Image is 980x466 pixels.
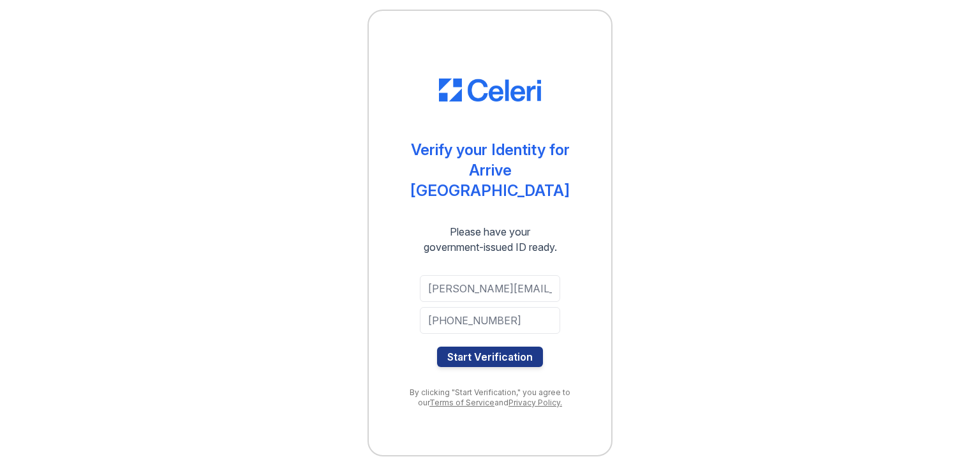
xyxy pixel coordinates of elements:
[439,79,541,101] img: CE_Logo_Blue-a8612792a0a2168367f1c8372b55b34899dd931a85d93a1a3d3e32e68fde9ad4.png
[394,387,586,408] div: By clicking "Start Verification," you agree to our and
[401,224,580,255] div: Please have your government-issued ID ready.
[509,398,562,407] a: Privacy Policy.
[429,398,494,407] a: Terms of Service
[420,275,560,302] input: Email
[394,140,586,201] div: Verify your Identity for Arrive [GEOGRAPHIC_DATA]
[437,347,543,367] button: Start Verification
[420,307,560,334] input: Phone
